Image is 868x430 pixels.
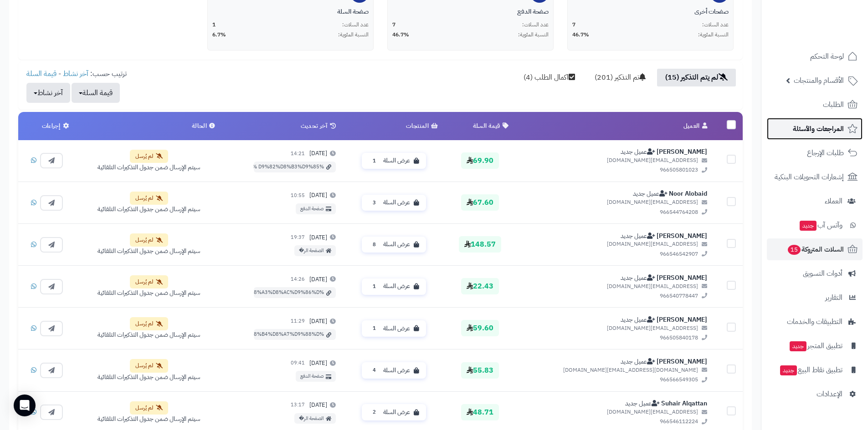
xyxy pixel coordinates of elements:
a: تطبيق المتجرجديد [767,335,863,357]
div: سيتم الإرسال ضمن جدول التذكيرات التلقائية [98,373,200,382]
div: Open Intercom Messenger [14,395,36,416]
span: 966546112224 [522,418,707,425]
span: 966566549305 [522,376,707,384]
span: الإعدادات [817,388,842,400]
span: 966540778447 [522,292,707,300]
span: النسبة المئوية: [338,31,369,39]
button: عرض السلة 4 [362,362,426,379]
a: التطبيقات والخدمات [767,311,863,333]
button: قيمة السلة [72,83,120,103]
small: 14:26 [291,276,305,283]
span: 148.57 [459,236,501,253]
span: 966505801023 [522,166,707,174]
span: عدد السلات: [522,21,549,29]
span: 15 [787,244,801,255]
a: الطلبات [767,94,863,116]
span: [DATE] [309,191,327,200]
span: لم يُرسل [135,278,153,286]
span: لم يُرسل [135,152,153,160]
a: تم التذكير (201) [586,69,654,86]
a: وآتس آبجديد [767,214,863,236]
a: المراجعات والأسئلة [767,118,863,140]
span: التطبيقات والخدمات [787,315,842,328]
span: 22.43 [461,278,499,294]
a: Suhair Alqattan [661,399,707,408]
a: %D9%82%D8%B3%D9%85 % [254,162,336,172]
span: النسبة المئوية: [698,31,729,39]
div: سيتم الإرسال ضمن جدول التذكيرات التلقائية [98,415,200,424]
th: الحالة [76,112,222,140]
span: الطلبات [823,98,844,111]
div: صفحة الدفع [392,7,549,16]
a: اكمال الطلب (4) [515,69,583,86]
div: سيتم الإرسال ضمن جدول التذكيرات التلقائية [98,288,200,298]
span: السلات المتروكة [787,243,844,256]
span: تطبيق نقاط البيع [779,364,842,376]
span: 7 [392,21,395,29]
span: 3 [369,198,380,207]
span: 1 [369,157,380,166]
span: طلبات الإرجاع [807,147,844,159]
a: [PERSON_NAME] [657,273,707,283]
small: 13:17 [291,401,305,409]
span: 8 [369,240,380,249]
span: عميل جديد - لم يقم بأي طلبات سابقة [621,315,655,324]
span: عرض السلة [383,408,410,417]
span: عميل جديد - لم يقم بأي طلبات سابقة [621,273,655,283]
div: صفحة السلة [212,7,369,16]
a: قيمة السلة [26,68,56,79]
a: آخر نشاط [63,68,88,79]
span: وآتس آب [799,219,842,232]
button: عرض السلة 1 [362,320,426,337]
span: 46.7% [392,31,409,39]
span: [DATE] [309,149,327,158]
a: [PERSON_NAME] [657,147,707,157]
a: %D8%A3%D8%AC%D9%86%D [254,287,336,298]
span: [DATE] [309,233,327,242]
a: [PERSON_NAME] [657,357,707,366]
a: [PERSON_NAME] [657,231,707,241]
span: جديد [800,221,817,231]
span: 4 [369,366,380,375]
span: [EMAIL_ADDRESS][DOMAIN_NAME] [522,157,707,164]
span: 48.71 [461,404,499,420]
a: العملاء [767,190,863,212]
span: 6.7% [212,31,226,39]
span: عرض السلة [383,282,410,291]
span: [DATE] [309,359,327,368]
a: طلبات الإرجاع [767,142,863,164]
small: 09:41 [291,359,305,367]
button: آخر نشاط [26,83,70,103]
a: صفحة الدفع [296,371,336,382]
div: سيتم الإرسال ضمن جدول التذكيرات التلقائية [98,205,200,214]
span: عرض السلة [383,240,410,249]
span: عميل جديد - لم يقم بأي طلبات سابقة [625,399,660,408]
span: [DATE] [309,401,327,410]
a: لوحة التحكم [767,46,863,67]
span: الأقسام والمنتجات [794,74,844,87]
a: تطبيق نقاط البيعجديد [767,359,863,381]
span: لم يُرسل [135,236,153,244]
span: عرض السلة [383,366,410,375]
button: عرض السلة 8 [362,237,426,253]
ul: ترتيب حسب: - [25,69,127,103]
span: [EMAIL_ADDRESS][DOMAIN_NAME] [522,240,707,248]
span: تطبيق المتجر [789,339,842,352]
th: المنتجات [343,112,445,140]
small: 10:55 [291,192,305,199]
span: لم يُرسل [135,320,153,328]
span: 46.7% [572,31,589,39]
span: 1 [369,282,380,291]
span: المراجعات والأسئلة [793,122,844,135]
th: آخر تحديث [222,112,343,140]
th: إجراءات [18,112,76,140]
span: لم يُرسل [135,194,153,202]
span: لوحة التحكم [810,50,844,63]
span: جديد [790,341,806,351]
span: 966544764208 [522,208,707,216]
a: الصفحة الر� [294,245,336,256]
span: 966546542907 [522,250,707,258]
a: [PERSON_NAME] [657,315,707,324]
span: 2 [369,408,380,417]
img: logo-2.png [806,7,859,26]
